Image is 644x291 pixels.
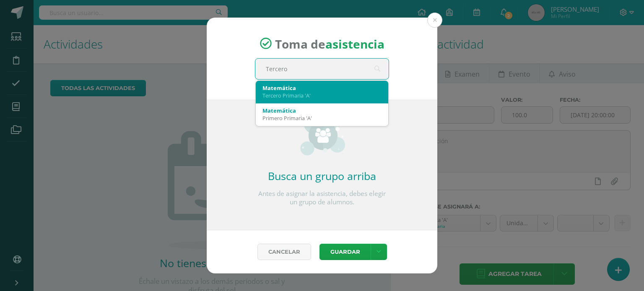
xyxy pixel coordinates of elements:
span: Toma de [275,36,384,52]
button: Close (Esc) [427,13,442,28]
strong: asistencia [325,36,384,52]
img: groups_small.png [299,113,345,155]
div: Tercero Primaria 'A' [262,92,382,99]
div: Primero Primaria 'A' [262,114,382,122]
p: Antes de asignar la asistencia, debes elegir un grupo de alumnos. [255,190,389,206]
div: Matemática [262,107,382,114]
input: Busca un grado o sección aquí... [255,59,389,79]
div: Matemática [262,84,382,92]
h2: Busca un grupo arriba [255,169,389,183]
button: Guardar [319,244,371,260]
a: Cancelar [257,244,311,260]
